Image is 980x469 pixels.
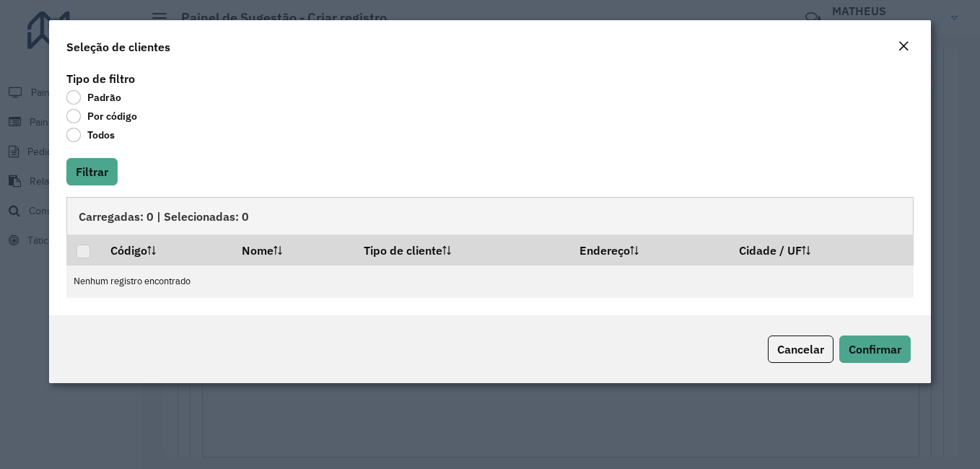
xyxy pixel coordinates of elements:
[66,266,914,298] td: Nenhum registro encontrado
[570,234,730,265] th: Endereço
[729,234,913,265] th: Cidade / UF
[66,158,118,185] button: Filtrar
[354,234,570,265] th: Tipo de cliente
[66,197,914,234] div: Carregadas: 0 | Selecionadas: 0
[232,234,354,265] th: Nome
[768,336,834,363] button: Cancelar
[66,109,137,123] label: Por código
[849,342,901,356] span: Confirmar
[66,38,170,56] h4: Seleção de clientes
[898,40,909,52] em: Fechar
[66,90,121,105] label: Padrão
[893,38,914,56] button: Close
[100,234,232,265] th: Código
[839,336,911,363] button: Confirmar
[777,342,824,356] span: Cancelar
[66,128,115,142] label: Todos
[66,70,135,87] label: Tipo de filtro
